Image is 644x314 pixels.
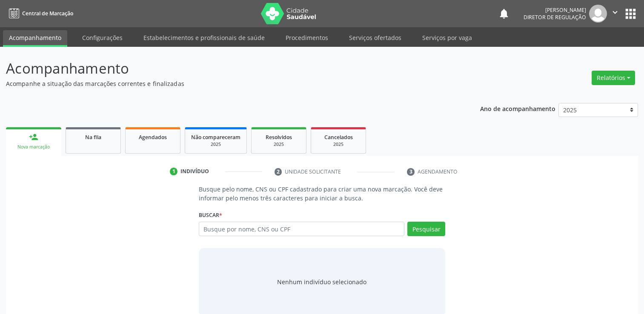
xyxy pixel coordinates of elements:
span: Na fila [85,134,101,141]
i:  [610,8,620,17]
div: 2025 [317,141,360,148]
div: Nova marcação [12,144,55,150]
a: Procedimentos [280,30,334,45]
span: Cancelados [324,134,353,141]
div: Indivíduo [180,168,209,175]
span: Diretor de regulação [524,14,586,21]
span: Resolvidos [266,134,292,141]
button: apps [623,6,638,21]
p: Acompanhamento [6,58,449,79]
div: 1 [170,168,177,175]
a: Acompanhamento [3,30,67,47]
button: notifications [498,8,510,20]
button: Relatórios [592,71,635,85]
div: 2025 [191,141,240,148]
span: Central de Marcação [22,10,73,17]
button:  [607,5,623,23]
a: Serviços ofertados [343,30,407,45]
input: Busque por nome, CNS ou CPF [199,222,404,236]
div: Nenhum indivíduo selecionado [277,277,366,286]
div: person_add [29,132,38,142]
img: img [589,5,607,23]
a: Serviços por vaga [416,30,478,45]
p: Acompanhe a situação das marcações correntes e finalizadas [6,79,449,88]
span: Não compareceram [191,134,240,141]
a: Central de Marcação [6,6,73,20]
a: Estabelecimentos e profissionais de saúde [137,30,271,45]
p: Busque pelo nome, CNS ou CPF cadastrado para criar uma nova marcação. Você deve informar pelo men... [199,185,445,203]
div: 2025 [258,141,300,148]
label: Buscar [199,208,222,222]
a: Configurações [76,30,129,45]
div: [PERSON_NAME] [524,6,586,14]
span: Agendados [139,134,167,141]
button: Pesquisar [407,222,445,236]
p: Ano de acompanhamento [480,103,555,114]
